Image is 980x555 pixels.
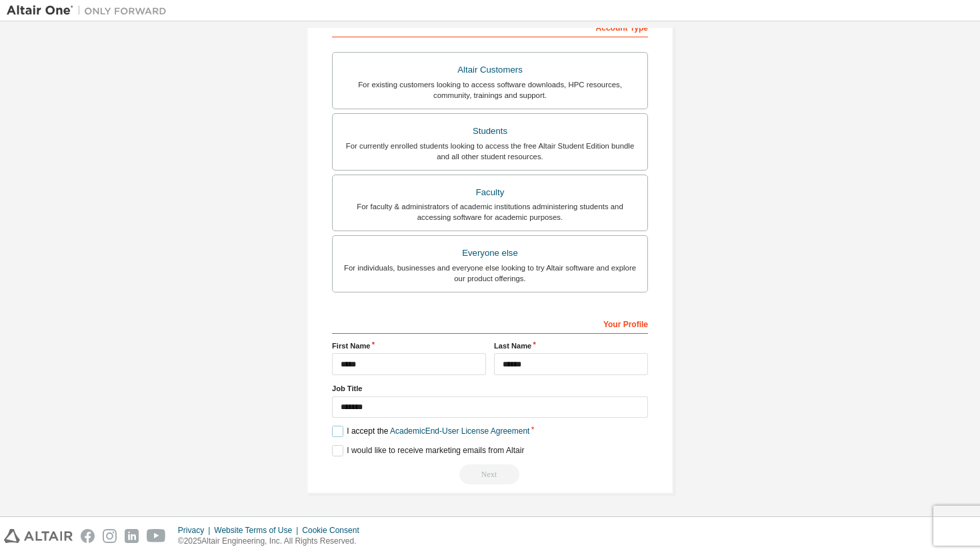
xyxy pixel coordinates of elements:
div: Read and acccept EULA to continue [332,464,648,484]
img: linkedin.svg [125,529,139,543]
div: For existing customers looking to access software downloads, HPC resources, community, trainings ... [341,79,639,101]
label: Job Title [332,383,648,394]
img: youtube.svg [147,529,166,543]
div: Students [341,122,639,141]
img: Altair One [7,4,173,17]
div: Website Terms of Use [214,525,302,536]
div: For faculty & administrators of academic institutions administering students and accessing softwa... [341,201,639,223]
label: First Name [332,340,486,351]
div: Faculty [341,183,639,202]
div: For currently enrolled students looking to access the free Altair Student Edition bundle and all ... [341,141,639,162]
img: facebook.svg [81,529,95,543]
label: Last Name [494,340,648,351]
img: instagram.svg [103,529,117,543]
div: Everyone else [341,244,639,263]
p: © 2025 Altair Engineering, Inc. All Rights Reserved. [178,536,367,547]
div: Your Profile [332,312,648,334]
a: Academic End-User License Agreement [390,426,529,436]
div: Cookie Consent [302,525,367,536]
div: Altair Customers [341,61,639,79]
div: Privacy [178,525,214,536]
img: altair_logo.svg [4,529,73,543]
label: I accept the [332,426,529,437]
div: For individuals, businesses and everyone else looking to try Altair software and explore our prod... [341,263,639,284]
label: I would like to receive marketing emails from Altair [332,445,524,456]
